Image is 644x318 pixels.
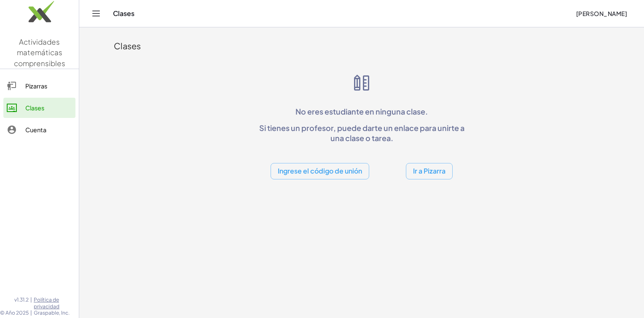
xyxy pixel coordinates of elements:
a: Cuenta [3,120,75,140]
button: Ir a Pizarra [406,163,453,179]
span: v1.31.2 [14,297,29,310]
a: Política de privacidad [34,297,79,310]
div: Pizarras [25,81,72,91]
p: No eres estudiante en ninguna clase. [254,107,470,116]
div: Cuenta [25,125,72,135]
button: [PERSON_NAME] [569,6,634,21]
a: Pizarras [3,76,75,96]
button: Ingrese el código de unión [271,163,369,179]
span: | [30,297,32,310]
span: Graspable, Inc. [34,310,79,316]
p: Si tienes un profesor, puede darte un enlace para unirte a una clase o tarea. [254,123,470,143]
a: Clases [3,98,75,118]
font: Clases [114,40,141,51]
font: [PERSON_NAME] [576,10,627,17]
span: Actividades matemáticas comprensibles [14,37,65,68]
button: Alternar navegación [89,7,103,20]
span: | [30,310,32,316]
div: Clases [25,103,72,113]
